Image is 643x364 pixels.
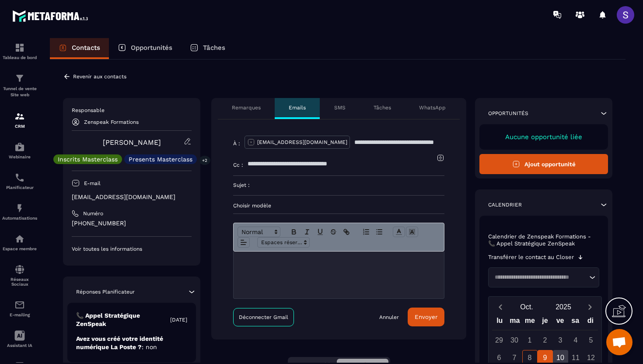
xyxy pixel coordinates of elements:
div: me [522,315,538,330]
p: Opportunités [488,110,528,117]
p: [EMAIL_ADDRESS][DOMAIN_NAME] [72,193,192,201]
p: Assistant IA [2,343,37,348]
a: schedulerschedulerPlanificateur [2,166,37,196]
a: formationformationTunnel de vente Site web [2,66,37,105]
img: formation [14,73,25,84]
a: formationformationTableau de bord [2,36,37,66]
img: scheduler [14,172,25,183]
a: formationformationCRM [2,105,37,135]
p: Webinaire [2,154,37,159]
button: Envoyer [408,308,444,326]
p: Calendrier [488,201,522,208]
p: Réseaux Sociaux [2,277,37,287]
p: E-mail [84,180,101,187]
p: Calendrier de Zenspeak Formations - 📞 Appel Stratégique ZenSpeak [488,233,599,247]
p: Planificateur [2,185,37,190]
div: ma [507,315,523,330]
div: sa [568,315,583,330]
div: 4 [568,332,584,348]
p: Avez vous créé votre identité numérique La Poste ? [76,335,187,351]
a: Tâches [181,38,234,59]
p: Revenir aux contacts [73,73,126,80]
p: Réponses Planificateur [76,288,135,295]
img: formation [14,42,25,53]
div: 2 [538,332,553,348]
a: Assistant IA [2,324,37,354]
a: Opportunités [109,38,181,59]
p: [PHONE_NUMBER] [72,219,192,227]
img: logo [12,8,91,24]
img: social-network [14,264,25,275]
p: Automatisations [2,216,37,220]
p: Cc : [233,161,243,168]
p: 📞 Appel Stratégique ZenSpeak [76,311,170,328]
p: Numéro [83,210,103,217]
div: 1 [522,332,538,348]
img: automations [14,234,25,244]
p: Transférer le contact au Closer [488,254,574,261]
p: CRM [2,124,37,129]
p: Opportunités [131,44,172,52]
button: Ajout opportunité [479,154,608,174]
p: Tâches [374,104,391,111]
p: [EMAIL_ADDRESS][DOMAIN_NAME] [257,139,347,146]
img: automations [14,203,25,213]
a: automationsautomationsAutomatisations [2,196,37,227]
p: Tunnel de vente Site web [2,86,37,98]
p: Choisir modèle [233,202,444,209]
p: Espace membre [2,246,37,251]
a: social-networksocial-networkRéseaux Sociaux [2,258,37,293]
p: Presents Masterclass [129,156,192,162]
p: Tâches [203,44,225,52]
button: Next month [582,301,598,313]
p: Inscrits Masterclass [58,156,118,162]
div: Search for option [488,267,599,287]
a: automationsautomationsEspace membre [2,227,37,258]
span: : non [142,343,157,350]
p: Voir toutes les informations [72,245,192,252]
a: Contacts [50,38,109,59]
div: 5 [584,332,599,348]
p: [DATE] [170,316,187,323]
button: Open years overlay [545,299,582,315]
p: À : [233,140,240,147]
img: email [14,300,25,310]
p: Zenspeak Formations [84,119,139,125]
button: Open months overlay [508,299,545,315]
p: Tableau de bord [2,55,37,60]
div: 3 [553,332,568,348]
div: lu [492,315,507,330]
p: Emails [289,104,306,111]
p: WhatsApp [419,104,446,111]
div: ve [552,315,568,330]
div: je [538,315,553,330]
div: 29 [492,332,507,348]
a: emailemailE-mailing [2,293,37,324]
p: E-mailing [2,312,37,317]
img: automations [14,142,25,152]
a: automationsautomationsWebinaire [2,135,37,166]
a: Annuler [379,314,399,321]
div: di [583,315,598,330]
p: +2 [199,156,210,165]
p: SMS [334,104,346,111]
p: Sujet : [233,182,250,189]
img: formation [14,111,25,122]
a: [PERSON_NAME] [103,138,161,147]
button: Previous month [492,301,508,313]
p: Aucune opportunité liée [488,133,599,141]
p: Responsable [72,107,192,114]
div: 30 [507,332,522,348]
div: Ouvrir le chat [606,329,633,355]
p: Remarques [232,104,261,111]
a: Déconnecter Gmail [233,308,294,326]
input: Search for option [492,273,587,282]
p: Contacts [72,44,100,52]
